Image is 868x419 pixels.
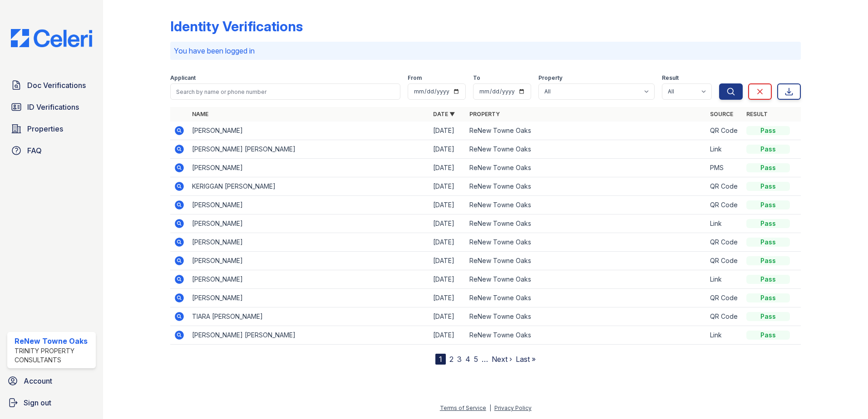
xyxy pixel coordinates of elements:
[482,354,488,365] span: …
[466,252,707,270] td: ReNew Towne Oaks
[746,312,790,321] div: Pass
[466,214,707,233] td: ReNew Towne Oaks
[188,252,429,270] td: [PERSON_NAME]
[710,111,733,117] a: Source
[188,214,429,233] td: [PERSON_NAME]
[188,270,429,289] td: [PERSON_NAME]
[429,140,466,159] td: [DATE]
[7,98,96,116] a: ID Verifications
[746,293,790,302] div: Pass
[24,375,52,386] span: Account
[170,74,196,82] label: Applicant
[457,355,462,364] a: 3
[27,123,63,134] span: Properties
[15,346,92,365] div: Trinity Property Consultants
[27,80,86,91] span: Doc Verifications
[4,29,99,47] img: CE_Logo_Blue-a8612792a0a2168367f1c8372b55b34899dd931a85d93a1a3d3e32e68fde9ad4.png
[746,219,790,228] div: Pass
[188,177,429,196] td: KERIGGAN [PERSON_NAME]
[174,45,797,56] p: You have been logged in
[706,307,743,326] td: QR Code
[469,111,500,117] a: Property
[494,404,532,411] a: Privacy Policy
[706,159,743,177] td: PMS
[27,102,79,112] span: ID Verifications
[188,233,429,252] td: [PERSON_NAME]
[489,404,491,411] div: |
[466,177,707,196] td: ReNew Towne Oaks
[429,233,466,252] td: [DATE]
[746,200,790,209] div: Pass
[7,141,96,160] a: FAQ
[429,252,466,270] td: [DATE]
[466,289,707,307] td: ReNew Towne Oaks
[746,238,790,247] div: Pass
[449,355,454,364] a: 2
[188,159,429,177] td: [PERSON_NAME]
[429,177,466,196] td: [DATE]
[4,394,99,412] a: Sign out
[662,74,679,82] label: Result
[706,177,743,196] td: QR Code
[7,120,96,138] a: Properties
[746,275,790,284] div: Pass
[429,270,466,289] td: [DATE]
[706,326,743,345] td: Link
[433,111,455,117] a: Date ▼
[706,252,743,270] td: QR Code
[466,233,707,252] td: ReNew Towne Oaks
[170,18,303,34] div: Identity Verifications
[746,145,790,154] div: Pass
[746,111,768,117] a: Result
[435,354,446,365] div: 1
[706,214,743,233] td: Link
[706,270,743,289] td: Link
[188,140,429,159] td: [PERSON_NAME] [PERSON_NAME]
[466,326,707,345] td: ReNew Towne Oaks
[429,326,466,345] td: [DATE]
[192,111,208,117] a: Name
[706,140,743,159] td: Link
[466,307,707,326] td: ReNew Towne Oaks
[408,74,422,82] label: From
[429,307,466,326] td: [DATE]
[188,196,429,214] td: [PERSON_NAME]
[188,122,429,140] td: [PERSON_NAME]
[516,355,536,364] a: Last »
[440,404,486,411] a: Terms of Service
[466,270,707,289] td: ReNew Towne Oaks
[538,74,562,82] label: Property
[746,126,790,135] div: Pass
[473,74,480,82] label: To
[706,233,743,252] td: QR Code
[466,122,707,140] td: ReNew Towne Oaks
[170,83,400,100] input: Search by name or phone number
[465,355,470,364] a: 4
[746,163,790,172] div: Pass
[429,289,466,307] td: [DATE]
[429,196,466,214] td: [DATE]
[15,336,92,346] div: ReNew Towne Oaks
[4,372,99,390] a: Account
[7,76,96,94] a: Doc Verifications
[492,355,512,364] a: Next ›
[188,326,429,345] td: [PERSON_NAME] [PERSON_NAME]
[429,214,466,233] td: [DATE]
[746,256,790,265] div: Pass
[706,289,743,307] td: QR Code
[188,289,429,307] td: [PERSON_NAME]
[24,397,51,408] span: Sign out
[466,140,707,159] td: ReNew Towne Oaks
[474,355,478,364] a: 5
[429,122,466,140] td: [DATE]
[27,145,42,156] span: FAQ
[429,159,466,177] td: [DATE]
[706,196,743,214] td: QR Code
[466,159,707,177] td: ReNew Towne Oaks
[746,182,790,191] div: Pass
[466,196,707,214] td: ReNew Towne Oaks
[706,122,743,140] td: QR Code
[746,331,790,340] div: Pass
[188,307,429,326] td: TIARA [PERSON_NAME]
